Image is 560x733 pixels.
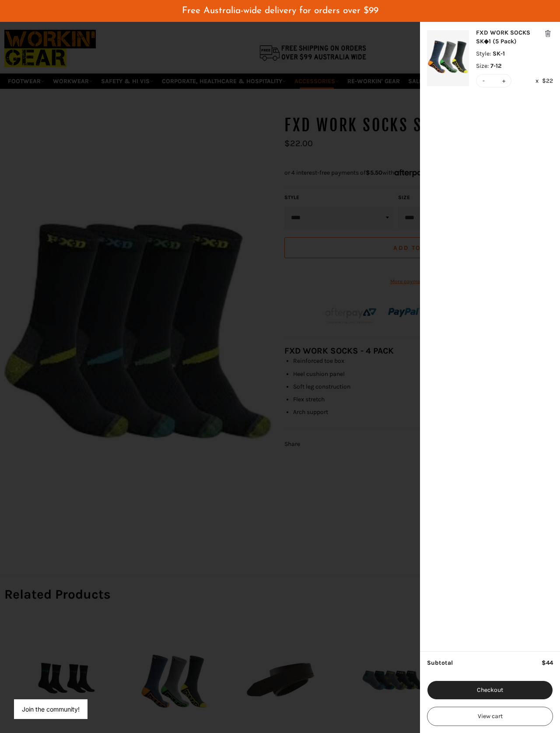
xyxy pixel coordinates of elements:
[542,28,553,39] button: Remove This Item
[490,62,501,70] span: 7-12
[427,30,469,86] img: FXD WORK SOCKS SK◆1 (5 Pack)
[427,707,553,726] button: View cart
[476,28,553,49] a: FXD WORK SOCKS SK◆1 (5 Pack)
[481,74,487,87] button: -
[476,62,489,70] span: Size :
[535,77,539,84] span: x
[22,705,80,713] button: Join the community!
[493,49,505,58] span: SK-1
[427,680,553,700] button: Checkout
[500,74,507,87] button: +
[427,659,453,667] span: Subtotal
[542,659,553,666] span: $44
[476,49,491,58] span: Style :
[542,77,553,84] span: $22
[476,28,553,46] div: FXD WORK SOCKS SK◆1 (5 Pack)
[487,74,500,87] input: Item quantity
[182,6,378,15] span: Free Australia-wide delivery for orders over $99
